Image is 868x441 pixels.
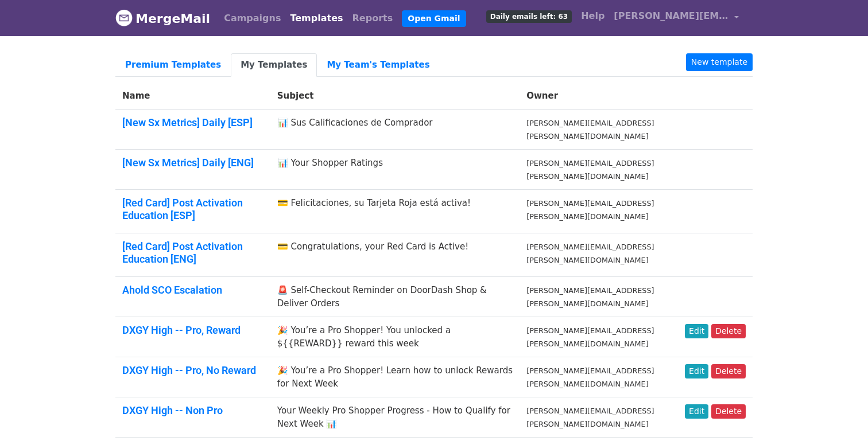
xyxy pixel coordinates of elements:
[122,116,253,128] a: [New Sx Metrics] Daily [ESP]
[686,53,753,71] a: New template
[614,9,728,23] span: [PERSON_NAME][EMAIL_ADDRESS][PERSON_NAME][DOMAIN_NAME]
[520,83,678,110] th: Owner
[348,7,398,30] a: Reports
[685,364,708,378] a: Edit
[122,197,243,221] a: [Red Card] Post Activation Education [ESP]
[270,150,520,190] td: 📊 Your Shopper Ratings
[526,243,654,264] small: [PERSON_NAME][EMAIL_ADDRESS][PERSON_NAME][DOMAIN_NAME]
[270,277,520,317] td: 🚨 Self-Checkout Reminder on DoorDash Shop & Deliver Orders
[122,240,243,265] a: [Red Card] Post Activation Education [ENG]
[122,324,241,336] a: DXGY High -- Pro, Reward
[122,404,223,416] a: DXGY High -- Non Pro
[609,5,743,32] a: [PERSON_NAME][EMAIL_ADDRESS][PERSON_NAME][DOMAIN_NAME]
[115,9,133,26] img: MergeMail logo
[270,83,520,110] th: Subject
[115,83,270,110] th: Name
[231,53,317,77] a: My Templates
[526,159,654,181] small: [PERSON_NAME][EMAIL_ADDRESS][PERSON_NAME][DOMAIN_NAME]
[402,10,466,27] a: Open Gmail
[685,404,708,419] a: Edit
[526,326,654,348] small: [PERSON_NAME][EMAIL_ADDRESS][PERSON_NAME][DOMAIN_NAME]
[270,317,520,357] td: 🎉 You’re a Pro Shopper! You unlocked a ${{REWARD}} reward this week
[482,5,576,28] a: Daily emails left: 63
[685,324,708,338] a: Edit
[270,110,520,150] td: 📊 Sus Calificaciones de Comprador
[270,190,520,233] td: 💳 Felicitaciones, su Tarjeta Roja está activa!
[526,286,654,308] small: [PERSON_NAME][EMAIL_ADDRESS][PERSON_NAME][DOMAIN_NAME]
[270,357,520,397] td: 🎉 You’re a Pro Shopper! Learn how to unlock Rewards for Next Week
[122,157,254,169] a: [New Sx Metrics] Daily [ENG]
[317,53,439,77] a: My Team's Templates
[526,407,654,428] small: [PERSON_NAME][EMAIL_ADDRESS][PERSON_NAME][DOMAIN_NAME]
[270,233,520,277] td: 💳 Congratulations, your Red Card is Active!
[711,324,746,338] a: Delete
[711,404,746,419] a: Delete
[486,10,572,23] span: Daily emails left: 63
[270,397,520,438] td: Your Weekly Pro Shopper Progress - How to Qualify for Next Week 📊
[115,6,210,30] a: MergeMail
[219,7,285,30] a: Campaigns
[526,119,654,141] small: [PERSON_NAME][EMAIL_ADDRESS][PERSON_NAME][DOMAIN_NAME]
[122,284,222,296] a: Ahold SCO Escalation
[285,7,347,30] a: Templates
[711,364,746,378] a: Delete
[122,364,256,376] a: DXGY High -- Pro, No Reward
[526,199,654,221] small: [PERSON_NAME][EMAIL_ADDRESS][PERSON_NAME][DOMAIN_NAME]
[526,366,654,388] small: [PERSON_NAME][EMAIL_ADDRESS][PERSON_NAME][DOMAIN_NAME]
[576,5,609,28] a: Help
[115,53,231,77] a: Premium Templates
